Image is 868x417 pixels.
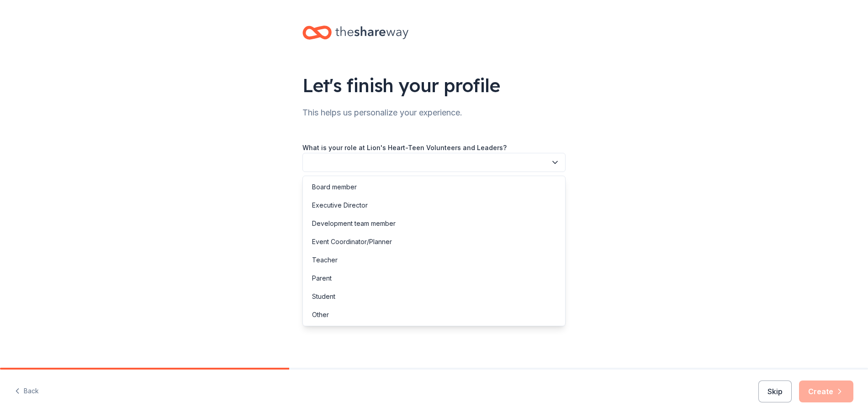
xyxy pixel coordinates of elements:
div: Executive Director [312,200,368,211]
div: Teacher [312,255,338,266]
div: Development team member [312,218,396,229]
div: Student [312,291,335,302]
div: Event Coordinator/Planner [312,236,392,247]
div: Other [312,309,329,320]
div: Parent [312,273,332,284]
div: Board member [312,182,357,193]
